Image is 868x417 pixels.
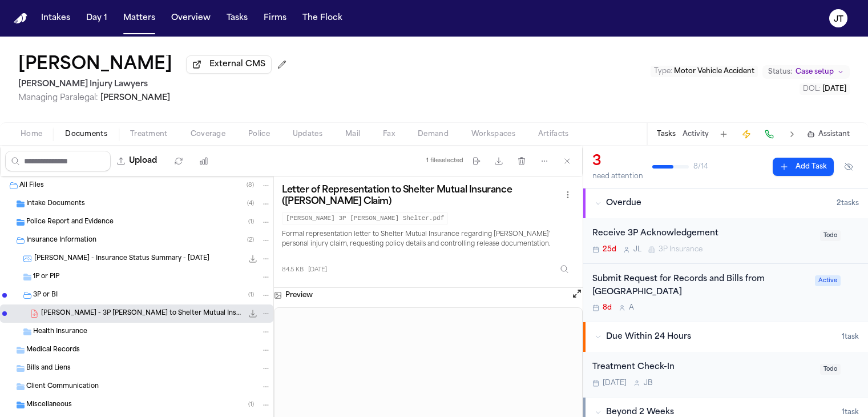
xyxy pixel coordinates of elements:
[248,402,254,408] span: ( 1 )
[674,68,754,75] span: Motor Vehicle Accident
[247,308,259,319] button: Download C. Adams - 3P LOR to Shelter Mutual Insurance - 10.7.25
[583,322,868,352] button: Due Within 24 Hours1task
[592,227,813,240] div: Receive 3P Acknowledgement
[37,8,75,29] button: Intakes
[191,130,225,139] span: Coverage
[18,78,291,91] h2: [PERSON_NAME] Injury Lawyers
[583,218,868,264] div: Open task: Receive 3P Acknowledgement
[838,158,859,176] button: Hide completed tasks (⌘⇧H)
[26,382,99,392] span: Client Communication
[657,130,676,139] button: Tasks
[800,83,850,95] button: Edit DOL: 2025-09-08
[592,153,643,171] div: 3
[282,212,448,225] code: [PERSON_NAME] 3P [PERSON_NAME] Shelter.pdf
[21,130,42,139] span: Home
[603,379,627,388] span: [DATE]
[592,273,808,299] div: Submit Request for Records and Bills from [GEOGRAPHIC_DATA]
[14,13,27,24] a: Home
[606,198,641,209] span: Overdue
[285,291,313,300] h3: Preview
[282,230,575,250] p: Formal representation letter to Shelter Mutual Insurance regarding [PERSON_NAME]' personal injury...
[822,86,846,93] span: [DATE]
[209,59,265,70] span: External CMS
[18,94,98,102] span: Managing Paralegal:
[65,130,107,139] span: Documents
[119,8,160,29] button: Matters
[603,245,616,254] span: 25d
[834,15,843,23] text: JT
[761,126,777,142] button: Make a Call
[33,272,59,282] span: 1P or PIP
[571,288,583,299] button: Open preview
[26,364,71,374] span: Bills and Liens
[19,181,44,191] span: All Files
[644,379,653,388] span: J B
[345,130,360,139] span: Mail
[418,130,449,139] span: Demand
[842,332,859,342] span: 1 task
[248,219,254,225] span: ( 1 )
[248,292,254,298] span: ( 1 )
[603,303,612,312] span: 8d
[592,172,643,181] div: need attention
[815,275,841,286] span: Active
[26,199,85,209] span: Intake Documents
[762,65,850,79] button: Change status from Case setup
[100,94,170,102] span: [PERSON_NAME]
[282,266,304,274] span: 84.5 KB
[298,8,347,29] button: The Flock
[571,288,583,303] button: Open preview
[583,264,868,322] div: Open task: Submit Request for Records and Bills from UMMC Grenada Hospital
[247,253,259,264] button: Download C. Adams - Insurance Status Summary - 10.7.25
[41,309,243,319] span: [PERSON_NAME] - 3P [PERSON_NAME] to Shelter Mutual Insurance - [DATE]
[26,346,80,355] span: Medical Records
[426,157,463,165] div: 1 file selected
[683,130,709,139] button: Activity
[247,201,254,207] span: ( 4 )
[383,130,395,139] span: Fax
[293,130,322,139] span: Updates
[5,151,111,171] input: Search files
[716,126,732,142] button: Add Task
[738,126,754,142] button: Create Immediate Task
[633,245,641,254] span: J L
[82,8,112,29] button: Day 1
[807,130,850,139] button: Assistant
[308,266,327,274] span: [DATE]
[803,86,821,93] span: DOL :
[33,327,87,337] span: Health Insurance
[34,254,209,264] span: [PERSON_NAME] - Insurance Status Summary - [DATE]
[837,199,859,208] span: 2 task s
[186,55,272,74] button: External CMS
[592,361,813,374] div: Treatment Check-In
[248,130,270,139] span: Police
[130,130,168,139] span: Treatment
[18,55,172,75] button: Edit matter name
[111,151,164,171] button: Upload
[659,245,703,254] span: 3P Insurance
[629,303,634,312] span: A
[26,400,72,410] span: Miscellaneous
[796,67,834,77] span: Case setup
[820,230,841,241] span: Todo
[18,55,172,75] h1: [PERSON_NAME]
[26,236,96,246] span: Insurance Information
[554,259,575,279] button: Inspect
[33,291,58,300] span: 3P or BI
[247,237,254,243] span: ( 2 )
[167,8,215,29] button: Overview
[222,8,252,29] button: Tasks
[247,182,254,189] span: ( 8 )
[282,185,561,207] h3: Letter of Representation to Shelter Mutual Insurance ([PERSON_NAME] Claim)
[259,8,291,29] button: Firms
[842,408,859,417] span: 1 task
[773,158,834,176] button: Add Task
[14,13,27,24] img: Finch Logo
[471,130,515,139] span: Workspaces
